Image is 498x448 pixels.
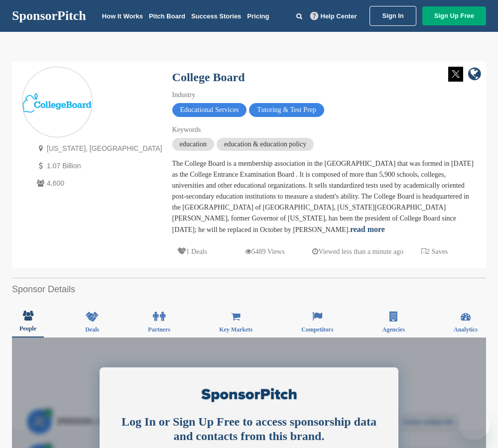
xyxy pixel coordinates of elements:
[191,12,241,20] a: Success Stories
[219,327,252,333] span: Key Markets
[308,10,359,22] a: Help Center
[172,158,476,235] div: The College Board is a membership association in the [GEOGRAPHIC_DATA] that was formed in [DATE] ...
[249,103,324,117] span: Tutoring & Test Prep
[468,67,481,83] a: company link
[448,67,463,82] img: Twitter white
[421,245,448,258] p: 2 Saves
[12,9,86,22] a: SponsorPitch
[350,225,385,233] a: read more
[172,124,476,135] div: Keywords
[172,90,476,101] div: Industry
[22,93,92,112] img: Sponsorpitch & College Board
[34,160,162,172] p: 1.07 Billion
[382,327,404,333] span: Agencies
[102,12,143,20] a: How It Works
[422,6,486,25] a: Sign Up Free
[172,71,245,84] a: College Board
[458,408,490,440] iframe: Button to launch messaging window
[370,6,416,26] a: Sign In
[247,12,269,20] a: Pricing
[149,12,185,20] a: Pitch Board
[148,327,170,333] span: Partners
[245,245,285,258] p: 5489 Views
[117,415,381,444] div: Log In or Sign Up Free to access sponsorship data and contacts from this brand.
[177,245,207,258] p: 1 Deals
[301,327,333,333] span: Competitors
[34,142,162,155] p: [US_STATE], [GEOGRAPHIC_DATA]
[454,327,478,333] span: Analytics
[172,103,247,117] span: Educational Services
[312,245,403,258] p: Viewed less than a minute ago
[172,138,214,151] span: education
[85,327,99,333] span: Deals
[12,283,486,296] h2: Sponsor Details
[34,177,162,190] p: 4,600
[19,326,36,332] span: People
[217,138,314,151] span: education & education policy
